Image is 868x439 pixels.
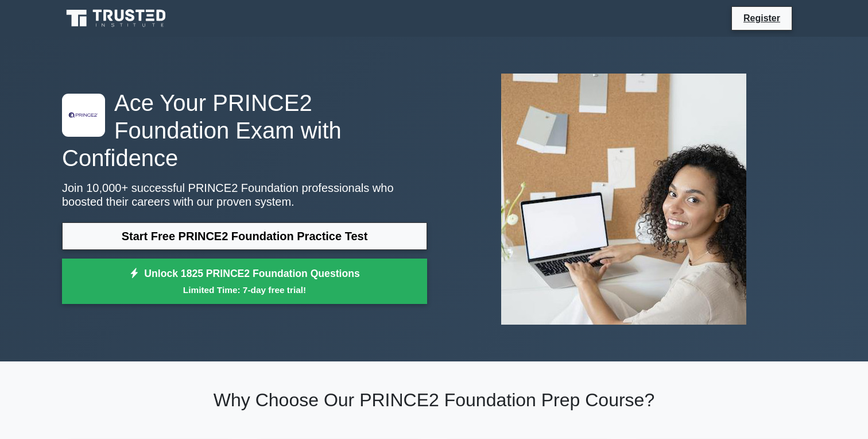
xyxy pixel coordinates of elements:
small: Limited Time: 7-day free trial! [76,283,413,296]
h2: Why Choose Our PRINCE2 Foundation Prep Course? [62,389,806,411]
a: Unlock 1825 PRINCE2 Foundation QuestionsLimited Time: 7-day free trial! [62,259,427,305]
a: Register [737,11,787,25]
p: Join 10,000+ successful PRINCE2 Foundation professionals who boosted their careers with our prove... [62,181,427,209]
h1: Ace Your PRINCE2 Foundation Exam with Confidence [62,89,427,172]
a: Start Free PRINCE2 Foundation Practice Test [62,222,427,250]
